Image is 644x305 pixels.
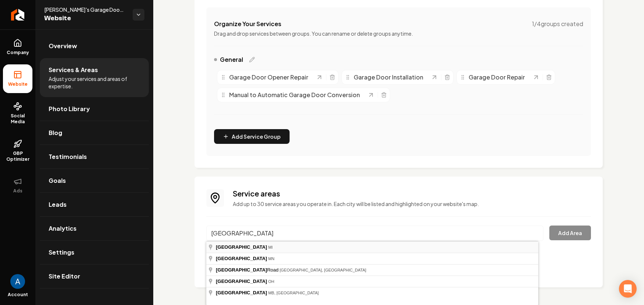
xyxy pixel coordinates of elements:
[3,134,32,168] a: GBP Optimizer
[49,75,140,90] span: Adjust your services and areas of expertise.
[3,150,32,162] span: GBP Optimizer
[3,33,32,61] a: Company
[5,81,31,87] span: Website
[3,96,32,131] a: Social Media
[206,226,543,241] input: Search for a city, county, or neighborhood...
[3,113,32,125] span: Social Media
[40,217,149,240] a: Analytics
[44,6,127,13] span: [PERSON_NAME]'s Garage Door Service
[233,200,591,208] p: Add up to 30 service areas you operate in. Each city will be listed and highlighted on your websi...
[49,176,66,185] span: Goals
[229,73,308,82] span: Garage Door Opener Repair
[216,290,267,295] span: [GEOGRAPHIC_DATA]
[268,291,319,295] span: MB, [GEOGRAPHIC_DATA]
[11,9,25,21] img: Rebolt Logo
[460,73,532,82] div: Garage Door Repair
[10,274,25,289] img: Andrew Magana
[49,248,74,257] span: Settings
[268,245,273,249] span: MI
[229,91,360,99] span: Manual to Automatic Garage Door Conversion
[220,91,367,99] div: Manual to Automatic Garage Door Conversion
[619,280,637,298] div: Open Intercom Messenger
[216,279,267,284] span: [GEOGRAPHIC_DATA]
[10,188,25,194] span: Ads
[8,292,28,298] span: Account
[49,200,67,209] span: Leads
[49,128,62,137] span: Blog
[216,267,267,273] span: [GEOGRAPHIC_DATA]
[40,121,149,145] a: Blog
[469,73,525,82] span: Garage Door Repair
[233,188,591,199] h3: Service areas
[40,265,149,288] a: Site Editor
[216,256,267,261] span: [GEOGRAPHIC_DATA]
[280,268,366,272] span: [GEOGRAPHIC_DATA], [GEOGRAPHIC_DATA]
[49,152,87,161] span: Testimonials
[216,244,267,250] span: [GEOGRAPHIC_DATA]
[49,272,80,281] span: Site Editor
[40,34,149,58] a: Overview
[532,19,583,28] span: 1 / 4 groups created
[49,224,77,233] span: Analytics
[214,30,583,37] p: Drag and drop services between groups. You can rename or delete groups anytime.
[216,267,280,273] span: Road
[49,42,77,50] span: Overview
[3,171,32,200] button: Ads
[268,256,274,261] span: MN
[10,274,25,289] button: Open user button
[49,65,98,74] span: Services & Areas
[214,19,281,28] h4: Organize Your Services
[49,104,90,113] span: Photo Library
[4,50,32,56] span: Company
[220,55,243,64] span: General
[40,97,149,121] a: Photo Library
[220,73,316,82] div: Garage Door Opener Repair
[40,169,149,192] a: Goals
[40,145,149,169] a: Testimonials
[44,13,127,24] span: Website
[40,241,149,264] a: Settings
[40,193,149,216] a: Leads
[354,73,423,82] span: Garage Door Installation
[268,279,274,284] span: OH
[345,73,431,82] div: Garage Door Installation
[214,129,290,144] button: Add Service Group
